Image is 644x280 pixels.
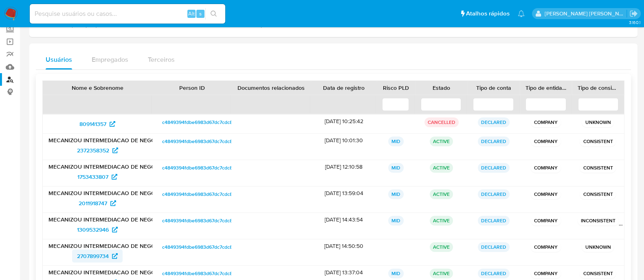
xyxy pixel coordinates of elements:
[466,9,510,18] span: Atalhos rápidos
[629,19,640,26] span: 3.160.1
[545,10,627,17] p: anna.almeida@mercadopago.com.br
[199,10,202,17] span: s
[188,10,195,17] span: Alt
[629,9,638,18] a: Sair
[518,10,525,17] a: Notificações
[30,9,225,19] input: Pesquise usuários ou casos...
[205,8,222,20] button: search-icon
